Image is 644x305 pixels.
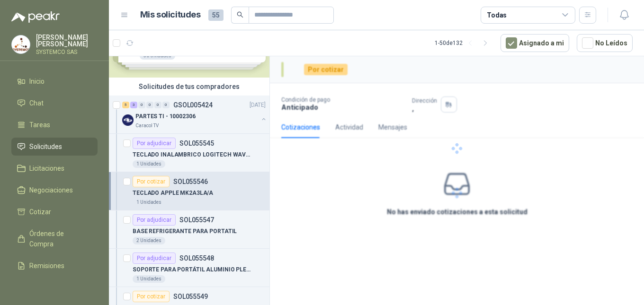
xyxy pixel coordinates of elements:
[173,293,208,300] p: SOL055549
[11,11,60,23] img: Logo peakr
[109,249,269,287] a: Por adjudicarSOL055548SOPORTE PARA PORTÁTIL ALUMINIO PLEGABLE1 Unidades
[11,225,98,253] a: Órdenes de Compra
[173,178,208,185] p: SOL055546
[11,257,98,275] a: Remisiones
[29,141,62,152] span: Solicitudes
[12,35,30,53] img: Company Logo
[11,94,98,112] a: Chat
[179,140,214,147] p: SOL055545
[146,102,153,108] div: 0
[162,102,170,108] div: 0
[109,172,269,210] a: Por cotizarSOL055546TECLADO APPLE MK2A3LA/A1 Unidades
[133,253,176,264] div: Por adjudicar
[29,228,89,249] span: Órdenes de Compra
[135,112,196,121] p: PARTES TI - 10002306
[133,138,176,149] div: Por adjudicar
[11,279,98,296] a: Configuración
[130,102,137,108] div: 3
[109,210,269,249] a: Por adjudicarSOL055547BASE REFRIGERANTE PARA PORTATIL2 Unidades
[133,275,165,283] div: 1 Unidades
[11,181,98,199] a: Negociaciones
[133,214,176,226] div: Por adjudicar
[173,102,213,108] p: GSOL005424
[29,261,64,271] span: Remisiones
[109,134,269,172] a: Por adjudicarSOL055545TECLADO INALAMBRICO LOGITECH WAVE BLANCO1 Unidades
[36,49,98,55] p: SYSTEMCO SAS
[138,102,145,108] div: 0
[29,163,64,174] span: Licitaciones
[29,185,73,195] span: Negociaciones
[133,199,165,206] div: 1 Unidades
[29,207,51,217] span: Cotizar
[29,76,45,87] span: Inicio
[133,291,170,302] div: Por cotizar
[133,160,165,168] div: 1 Unidades
[36,34,98,47] p: [PERSON_NAME] [PERSON_NAME]
[109,78,269,96] div: Solicitudes de tus compradores
[11,203,98,221] a: Cotizar
[487,10,507,20] div: Todas
[133,189,213,198] p: TECLADO APPLE MK2A3LA/A
[435,35,493,51] div: 1 - 50 de 132
[133,176,170,187] div: Por cotizar
[29,98,44,108] span: Chat
[250,101,266,110] p: [DATE]
[179,255,214,261] p: SOL055548
[208,9,224,21] span: 55
[133,265,250,274] p: SOPORTE PARA PORTÁTIL ALUMINIO PLEGABLE
[11,116,98,134] a: Tareas
[133,237,165,244] div: 2 Unidades
[122,99,268,130] a: 5 3 0 0 0 0 GSOL005424[DATE] Company LogoPARTES TI - 10002306Caracol TV
[133,150,250,159] p: TECLADO INALAMBRICO LOGITECH WAVE BLANCO
[133,227,237,236] p: BASE REFRIGERANTE PARA PORTATIL
[11,138,98,156] a: Solicitudes
[11,159,98,177] a: Licitaciones
[11,72,98,90] a: Inicio
[29,120,50,130] span: Tareas
[135,122,159,130] p: Caracol TV
[179,217,214,223] p: SOL055547
[154,102,161,108] div: 0
[122,102,129,108] div: 5
[122,114,134,126] img: Company Logo
[501,34,569,52] button: Asignado a mi
[140,8,201,22] h1: Mis solicitudes
[237,11,243,18] span: search
[577,34,633,52] button: No Leídos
